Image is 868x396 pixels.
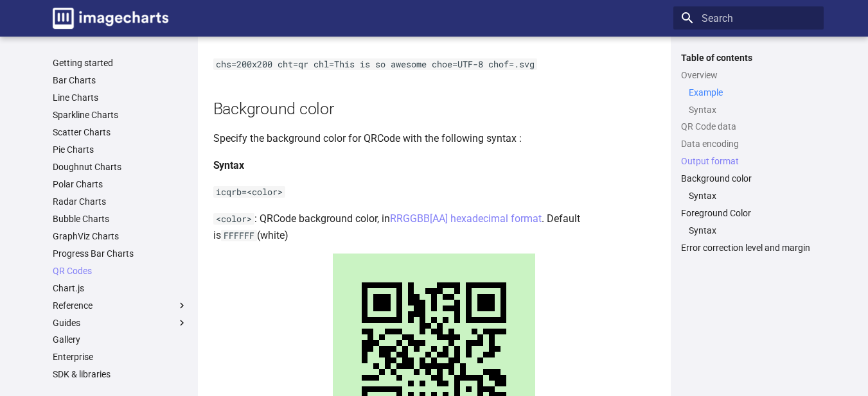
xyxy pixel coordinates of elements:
a: Doughnut Charts [53,161,188,173]
a: Bar Charts [53,74,188,86]
a: Scatter Charts [53,126,188,138]
p: Specify the background color for QRCode with the following syntax : [213,130,655,147]
a: Error correction level and margin [681,242,816,254]
label: Guides [53,317,188,329]
label: Reference [53,300,188,311]
nav: Foreground Color [681,225,816,236]
code: chs=200x200 cht=qr chl=This is so awesome choe=UTF-8 chof=.svg [213,58,537,70]
a: Output format [681,155,816,167]
input: Search [673,6,824,30]
a: GraphViz Charts [53,230,188,242]
a: Progress Bar Charts [53,248,188,259]
a: Pie Charts [53,144,188,155]
a: Bubble Charts [53,213,188,225]
nav: Table of contents [673,52,824,254]
code: <color> [213,213,254,225]
a: Radar Charts [53,196,188,207]
a: Enterprise [53,351,188,363]
a: Data encoding [681,138,816,150]
p: : QRCode background color, in . Default is (white) [213,211,655,243]
a: Syntax [689,225,816,236]
a: Background color [681,173,816,184]
h4: Syntax [213,157,655,174]
a: SDK & libraries [53,368,188,380]
a: QR Code data [681,121,816,132]
code: icqrb=<color> [213,186,285,198]
a: Polar Charts [53,178,188,190]
nav: Background color [681,190,816,202]
a: Example [689,87,816,98]
a: Chart.js [53,282,188,294]
a: Syntax [689,190,816,202]
label: Table of contents [673,52,824,64]
a: Syntax [689,104,816,116]
img: logo [53,8,168,29]
code: FFFFFF [221,230,257,241]
a: Gallery [53,334,188,345]
a: Getting started [53,57,188,69]
a: Line Charts [53,92,188,103]
nav: Overview [681,87,816,116]
h2: Background color [213,98,655,120]
a: Foreground Color [681,207,816,219]
a: QR Codes [53,265,188,277]
a: Image-Charts documentation [48,3,173,34]
a: Sparkline Charts [53,109,188,121]
a: RRGGBB[AA] hexadecimal format [390,212,542,225]
a: Overview [681,69,816,81]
